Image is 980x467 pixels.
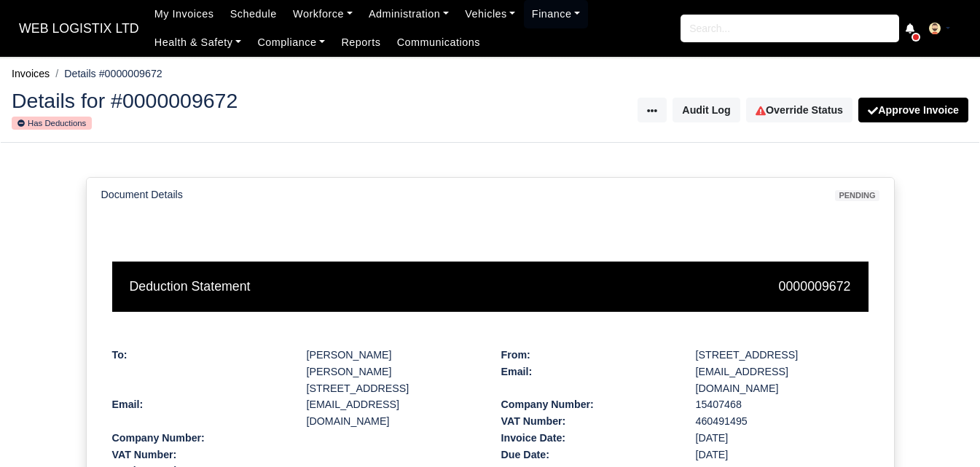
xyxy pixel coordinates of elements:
div: Due Date: [490,447,685,463]
div: [EMAIL_ADDRESS][DOMAIN_NAME] [685,364,879,397]
a: WEB LOGISTIX LTD [12,15,146,43]
a: Communications [389,28,489,57]
a: Override Status [746,98,852,122]
li: Details #0000009672 [50,66,162,82]
iframe: Chat Widget [907,397,980,467]
a: Compliance [249,28,333,57]
div: Company Number: [490,396,685,413]
a: Invoices [12,68,50,79]
button: Approve Invoice [858,98,968,122]
input: Search... [681,15,899,42]
span: WEB LOGISTIX LTD [12,14,146,43]
div: [DATE] [685,447,879,463]
div: 460491495 [685,413,879,430]
h2: Details for #0000009672 [12,90,479,111]
div: [STREET_ADDRESS] [307,380,479,397]
div: [PERSON_NAME] [PERSON_NAME] [307,347,479,380]
div: VAT Number: [101,447,296,463]
h5: 0000009672 [501,279,851,294]
div: To: [112,347,285,364]
h5: Deduction Statement [130,279,479,294]
div: Invoice Date: [490,430,685,447]
h6: Document Details [101,189,183,201]
span: pending [835,190,879,201]
div: Email: [101,396,296,430]
div: VAT Number: [490,413,685,430]
div: 15407468 [685,396,879,413]
div: Email: [490,364,685,397]
div: [STREET_ADDRESS] [696,347,869,364]
div: Company Number: [101,430,296,447]
a: Reports [333,28,388,57]
div: [EMAIL_ADDRESS][DOMAIN_NAME] [296,396,490,430]
div: From: [501,347,674,364]
a: Health & Safety [146,28,250,57]
div: [DATE] [685,430,879,447]
button: Audit Log [673,98,740,122]
small: Has Deductions [12,117,92,130]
